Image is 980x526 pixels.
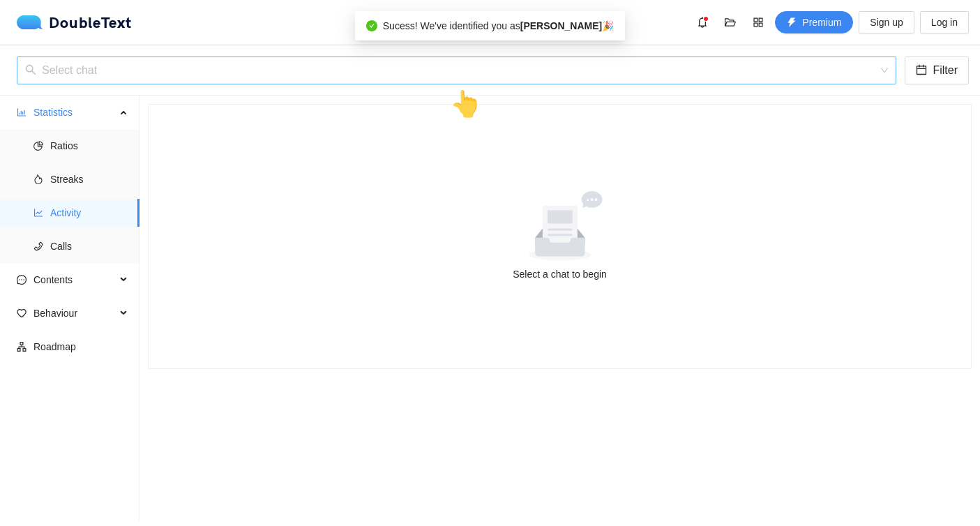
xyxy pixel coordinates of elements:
[50,232,128,260] span: Calls
[775,11,853,33] button: thunderboltPremium
[17,15,49,29] img: logo
[165,266,954,282] div: Select a chat to begin
[383,20,614,31] span: Sucess! We've identified you as 🎉
[748,17,769,28] span: appstore
[747,11,769,33] button: appstore
[33,98,116,126] span: Statistics
[520,20,602,31] b: [PERSON_NAME]
[366,20,377,31] span: check-circle
[33,333,128,361] span: Roadmap
[17,275,27,285] span: message
[450,84,481,124] div: 👆
[691,11,714,33] button: bell
[33,266,116,294] span: Contents
[692,17,713,28] span: bell
[17,15,132,29] a: logoDoubleText
[720,17,741,28] span: folder-open
[931,15,958,30] span: Log in
[719,11,741,33] button: folder-open
[33,299,116,327] span: Behaviour
[33,241,43,251] span: phone
[50,165,128,193] span: Streaks
[870,15,903,30] span: Sign up
[33,208,43,218] span: line-chart
[50,132,128,160] span: Ratios
[859,11,914,33] button: Sign up
[920,11,969,33] button: Log in
[916,64,927,77] span: calendar
[933,61,958,79] span: Filter
[17,342,27,352] span: apartment
[802,15,841,30] span: Premium
[787,17,797,29] span: thunderbolt
[50,199,128,227] span: Activity
[33,141,43,151] span: pie-chart
[905,57,969,84] button: calendarFilter
[17,107,27,117] span: bar-chart
[17,15,132,29] div: DoubleText
[17,308,27,318] span: heart
[33,174,43,184] span: fire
